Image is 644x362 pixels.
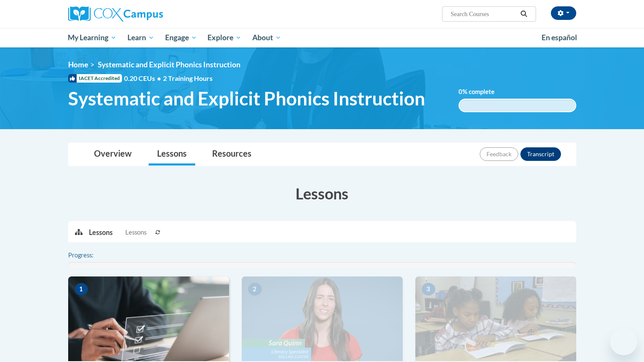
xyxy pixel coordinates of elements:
[157,74,161,82] span: •
[68,276,229,361] img: Course Image
[68,33,116,43] span: My Learning
[63,28,122,47] a: My Learning
[68,74,122,83] span: IACET Accredited
[68,183,576,204] h3: Lessons
[89,228,113,237] p: Lessons
[68,87,425,110] span: Systematic and Explicit Phonics Instruction
[450,9,517,19] input: Search Courses
[204,143,260,166] a: Resources
[536,29,583,47] a: En español
[422,283,435,296] span: 3
[124,74,163,83] span: 0.20 CEUs
[125,228,146,237] span: Lessons
[542,33,577,42] span: En español
[517,9,530,19] button: Search
[247,28,287,47] a: About
[127,33,154,43] span: Learn
[86,143,140,166] a: Overview
[165,33,197,43] span: Engage
[68,6,163,22] img: Cox Campus
[202,28,247,47] a: Explore
[248,283,262,296] span: 2
[242,276,403,361] img: Course Image
[207,33,241,43] span: Explore
[68,6,229,22] a: Cox Campus
[459,88,462,95] span: 0
[459,87,507,97] label: % complete
[55,28,589,47] div: Main menu
[551,6,576,20] button: Account Settings
[149,143,195,166] a: Lessons
[163,74,213,82] span: 2 Training Hours
[480,147,518,161] button: Feedback
[160,28,202,47] a: Engage
[68,251,117,260] label: Progress:
[68,60,88,69] a: Home
[415,276,576,361] img: Course Image
[75,283,88,296] span: 1
[610,328,637,355] iframe: Button to launch messaging window
[520,147,561,161] button: Transcript
[122,28,160,47] a: Learn
[252,33,281,43] span: About
[98,60,240,69] span: Systematic and Explicit Phonics Instruction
